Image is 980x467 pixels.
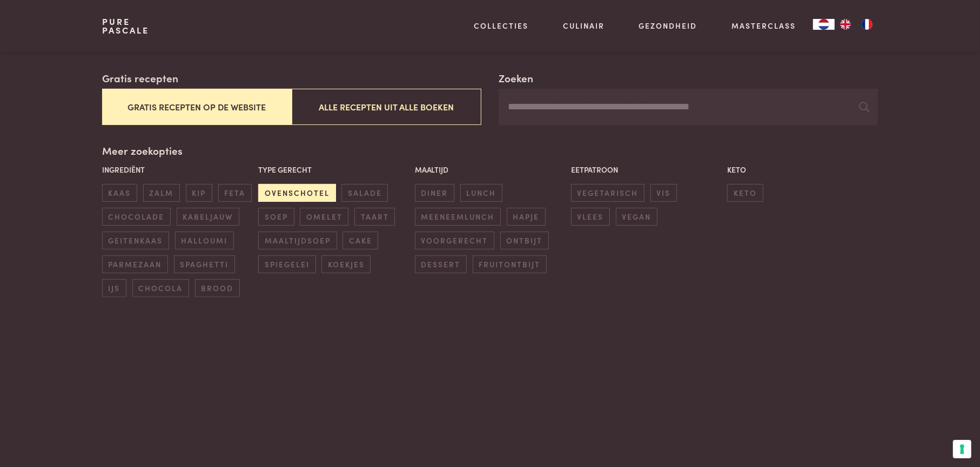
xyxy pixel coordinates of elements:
ul: Language list [835,19,878,30]
span: omelet [300,208,348,226]
span: dessert [415,255,467,273]
p: Type gerecht [258,164,409,175]
span: halloumi [175,232,234,249]
span: salade [341,184,388,202]
span: hapje [507,208,546,226]
span: chocolade [102,208,171,226]
span: taart [354,208,395,226]
label: Zoeken [499,70,533,86]
span: meeneemlunch [415,208,501,226]
span: ijs [102,279,126,297]
span: fruitontbijt [473,255,547,273]
p: Eetpatroon [571,164,722,175]
span: parmezaan [102,255,168,273]
span: kip [186,184,212,202]
span: koekjes [321,255,371,273]
a: Collecties [474,20,528,31]
button: Gratis recepten op de website [102,89,292,125]
a: EN [835,19,856,30]
p: Maaltijd [415,164,566,175]
span: feta [218,184,252,202]
p: Keto [727,164,878,175]
span: geitenkaas [102,232,169,249]
span: cake [343,232,378,249]
span: ovenschotel [258,184,335,202]
span: maaltijdsoep [258,232,337,249]
a: Culinair [563,20,605,31]
aside: Language selected: Nederlands [813,19,878,30]
span: diner [415,184,454,202]
span: voorgerecht [415,232,494,249]
span: spaghetti [174,255,235,273]
span: ontbijt [500,232,549,249]
span: vegetarisch [571,184,645,202]
a: Masterclass [731,20,796,31]
a: NL [813,19,835,30]
span: chocola [132,279,189,297]
span: lunch [460,184,502,202]
p: Ingrediënt [102,164,253,175]
span: kabeljauw [177,208,239,226]
span: kaas [102,184,137,202]
a: Gezondheid [639,20,697,31]
span: soep [258,208,294,226]
span: spiegelei [258,255,316,273]
span: keto [727,184,763,202]
a: PurePascale [102,17,149,35]
span: vlees [571,208,610,226]
label: Gratis recepten [102,70,178,86]
div: Language [813,19,835,30]
button: Alle recepten uit alle boeken [292,89,481,125]
button: Uw voorkeuren voor toestemming voor trackingtechnologieën [953,440,971,458]
span: vis [650,184,677,202]
span: vegan [616,208,657,226]
span: brood [195,279,240,297]
a: FR [856,19,878,30]
span: zalm [143,184,180,202]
